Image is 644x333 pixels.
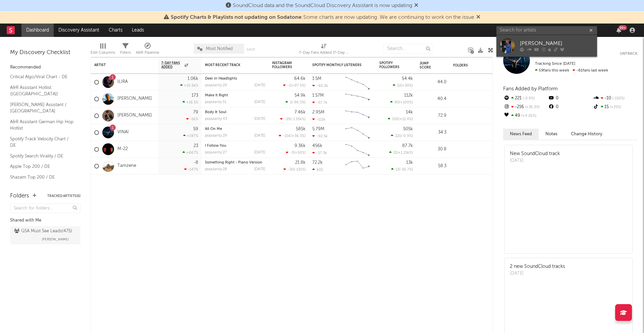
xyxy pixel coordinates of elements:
[593,94,637,103] div: -10
[548,103,592,111] div: 0
[503,94,548,103] div: 221
[288,168,294,172] span: -30
[520,40,594,48] div: [PERSON_NAME]
[205,151,227,154] div: popularity: 27
[294,93,306,98] div: 54.9k
[91,49,115,57] div: Edit Columns
[312,134,328,138] div: -92.5k
[254,151,265,154] div: [DATE]
[392,117,398,121] span: 100
[206,47,233,51] span: Most Notified
[393,151,397,155] span: 21
[233,3,412,8] span: SoundCloud data and the SoundCloud Discovery Assistant is now updating
[620,50,637,57] button: Untrack
[510,157,560,164] div: [DATE]
[312,144,322,148] div: 456k
[205,94,265,97] div: Make It Right
[390,100,413,104] div: ( )
[312,77,321,81] div: 1.5M
[186,117,198,121] div: -16 %
[406,110,413,114] div: 14k
[295,151,305,155] span: +50 %
[205,161,265,164] div: Something Right - Piano Version
[535,68,569,73] span: 59 fans this week
[388,117,413,121] div: ( )
[136,40,159,60] div: A&R Pipeline
[548,94,592,103] div: 0
[414,3,418,8] span: Dismiss
[193,127,198,131] div: 59
[389,150,413,155] div: ( )
[205,144,265,148] div: I Follow You
[136,49,159,57] div: A&R Pipeline
[611,97,625,100] span: -150 %
[476,15,480,20] span: Dismiss
[205,77,237,81] a: Deer in Headlights
[272,61,296,69] div: Instagram Followers
[205,144,226,148] a: I Follow You
[291,117,305,121] span: -1.55k %
[194,160,198,165] div: -8
[503,129,539,140] button: News Feed
[290,101,291,104] span: 1
[254,117,265,121] div: [DATE]
[420,162,446,170] div: 58.3
[404,93,413,98] div: 112k
[399,117,412,121] span: +12.4 %
[520,114,536,118] span: +4.26 %
[205,77,265,81] div: Deer in Headlights
[183,134,198,138] div: +197 %
[182,150,198,155] div: +667 %
[420,112,446,120] div: 72.9
[593,103,637,111] div: 15
[205,110,226,114] a: Body & Soul
[10,226,80,244] a: GSA Must See Leads(475)[PERSON_NAME]
[10,73,74,81] a: Critical Algo/Viral Chart - DE
[120,49,131,57] div: Filters
[503,111,548,120] div: 49
[10,174,74,181] a: Shazam Top 200 / DE
[312,63,363,67] div: Spotify Monthly Listeners
[10,49,80,57] div: My Discovery Checklist
[117,163,136,169] a: Tamzene
[342,91,373,107] svg: Chart title
[287,84,291,88] span: -1
[117,130,129,135] a: VINAI
[379,61,403,69] div: Spotify Followers
[117,146,128,152] a: M-22
[402,144,413,148] div: 87.7k
[406,160,413,165] div: 13k
[420,129,446,137] div: 34.3
[171,15,302,20] span: Spotify Charts & Playlists not updating on Sodatone
[453,63,503,67] div: Folders
[296,127,306,131] div: 585k
[205,84,227,87] div: popularity: 20
[342,107,373,124] svg: Chart title
[10,63,80,72] div: Recommended
[279,134,306,138] div: ( )
[391,134,413,138] div: ( )
[254,168,265,171] div: [DATE]
[312,93,324,98] div: 1.57M
[283,83,306,88] div: ( )
[398,151,412,155] span: +1.15k %
[285,100,306,104] div: ( )
[342,74,373,91] svg: Chart title
[205,161,262,164] a: Something Right - Piano Version
[182,100,198,104] div: +16.1 %
[564,129,609,140] button: Change History
[292,101,305,104] span: -96.5 %
[535,68,608,73] span: -61 fans last week
[496,26,597,35] input: Search for artists
[397,84,401,88] span: 52
[205,94,228,97] a: Make It Right
[120,40,131,60] div: Filters
[194,144,198,148] div: 23
[524,105,540,109] span: +36.3 %
[312,110,324,114] div: 2.95M
[10,152,74,160] a: Spotify Search Virality / DE
[205,117,227,121] div: popularity: 43
[402,84,412,88] span: +30 %
[10,192,29,200] div: Folders
[294,144,306,148] div: 9.36k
